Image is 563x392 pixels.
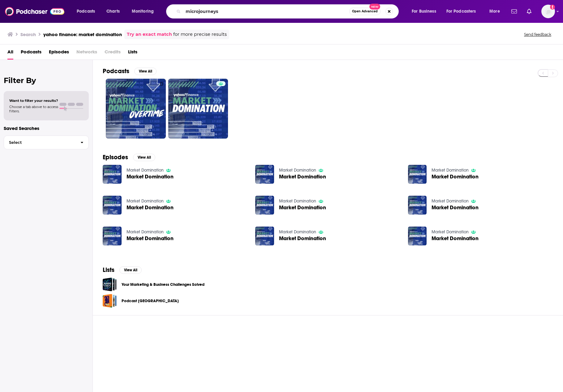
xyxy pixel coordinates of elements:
a: Market Domination [432,205,479,210]
a: Market Domination [432,174,479,179]
h3: Search [20,31,36,37]
span: Podcasts [77,7,95,16]
a: Podcasts [21,47,41,60]
a: EpisodesView All [103,153,155,161]
img: Market Domination [103,165,122,184]
span: Networks [76,47,97,60]
a: Market Domination [279,236,326,241]
img: User Profile [541,5,555,18]
a: Market Domination [127,236,174,241]
img: Market Domination [408,165,427,184]
a: Your Marketing & Business Challenges Solved [103,277,117,291]
a: Market Domination [103,196,122,215]
span: More [489,7,500,16]
a: Market Domination [279,198,316,204]
h2: Podcasts [103,67,129,75]
button: View All [119,266,142,274]
img: Market Domination [103,227,122,245]
a: Market Domination [127,229,164,235]
a: Market Domination [127,205,174,210]
button: open menu [442,6,485,16]
a: ListsView All [103,266,142,274]
a: Podcast Barcelona [103,294,117,308]
a: Show notifications dropdown [509,6,519,17]
span: Charts [106,7,120,16]
span: Want to filter your results? [9,98,58,103]
h2: Lists [103,266,114,274]
svg: Add a profile image [550,5,555,10]
a: Market Domination [432,198,469,204]
a: Market Domination [127,168,164,173]
button: Open AdvancedNew [349,8,380,15]
button: Show profile menu [541,5,555,18]
a: Lists [128,47,137,60]
h3: yahoo finance: market domination [43,31,122,37]
button: open menu [407,6,444,16]
a: Market Domination [279,205,326,210]
a: Market Domination [127,198,164,204]
img: Market Domination [408,227,427,245]
div: 0 [160,81,163,136]
a: Market Domination [279,174,326,179]
p: Saved Searches [4,125,89,131]
a: Market Domination [255,227,274,245]
a: Charts [102,6,123,16]
a: Market Domination [279,168,316,173]
span: Select [4,140,75,144]
a: Market Domination [432,229,469,235]
a: Show notifications dropdown [524,6,534,17]
img: Market Domination [255,196,274,215]
a: Try an exact match [127,31,172,38]
h2: Episodes [103,153,128,161]
a: All [7,47,13,60]
a: Market Domination [279,229,316,235]
button: View All [134,68,157,75]
span: For Podcasters [446,7,476,16]
button: View All [133,154,155,161]
img: Market Domination [408,196,427,215]
h2: Filter By [4,76,89,85]
a: Market Domination [432,168,469,173]
img: Podchaser - Follow, Share and Rate Podcasts [5,6,64,17]
span: Choose a tab above to access filters. [9,105,58,113]
a: Podcast [GEOGRAPHIC_DATA] [122,298,179,304]
button: open menu [127,6,162,16]
span: For Business [412,7,436,16]
span: Open Advanced [352,10,378,13]
button: open menu [72,6,103,16]
a: Episodes [49,47,69,60]
a: 0 [106,79,166,139]
span: New [369,4,380,10]
span: Logged in as YiyanWang [541,5,555,18]
img: Market Domination [255,165,274,184]
button: Select [4,136,89,149]
button: Send feedback [522,32,553,37]
a: PodcastsView All [103,67,157,75]
a: Market Domination [432,236,479,241]
a: Market Domination [127,174,174,179]
span: for more precise results [173,31,227,38]
span: Credits [105,47,121,60]
a: Your Marketing & Business Challenges Solved [122,281,204,288]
